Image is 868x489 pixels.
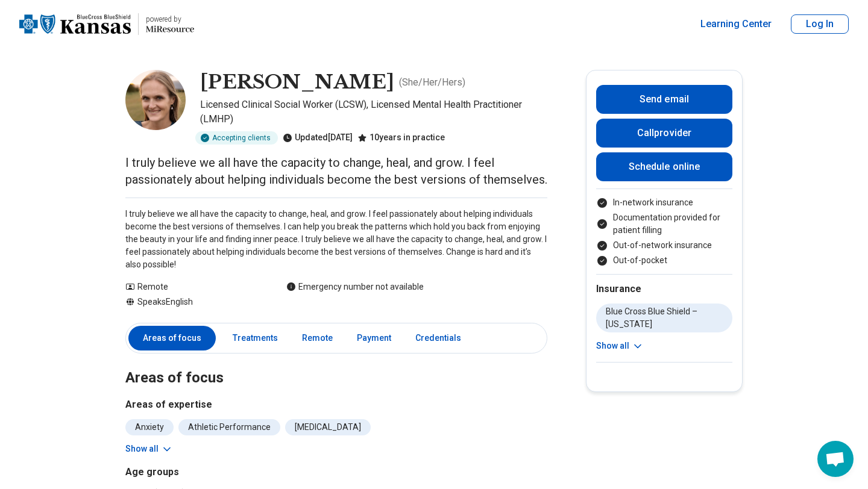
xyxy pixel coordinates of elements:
li: Athletic Performance [178,419,280,435]
p: ( She/Her/Hers ) [399,75,465,90]
button: Show all [125,443,173,455]
a: Home page [19,5,194,43]
div: 10 years in practice [357,131,445,145]
p: I truly believe we all have the capacity to change, heal, and grow. I feel passionately about hel... [125,208,547,271]
a: Learning Center [700,17,772,31]
div: Updated [DATE] [283,131,353,145]
p: powered by [146,14,194,24]
a: Open chat [817,441,854,477]
li: Documentation provided for patient filling [596,211,732,237]
a: Remote [295,326,340,350]
ul: Payment options [596,196,732,267]
a: Credentials [408,326,476,350]
a: Schedule online [596,152,732,181]
a: Treatments [225,326,285,350]
li: Out-of-pocket [596,254,732,267]
div: Accepting clients [195,131,278,145]
h2: Areas of focus [125,339,547,388]
h3: Areas of expertise [125,397,547,412]
div: Speaks English [125,296,262,308]
li: [MEDICAL_DATA] [285,419,371,435]
li: Anxiety [125,419,174,435]
div: Emergency number not available [286,281,424,293]
button: Callprovider [596,119,732,148]
h2: Insurance [596,282,732,296]
img: Laura Bartek, Licensed Clinical Social Worker (LCSW) [125,70,186,130]
h3: Age groups [125,465,332,479]
p: I truly believe we all have the capacity to change, heal, and grow. I feel passionately about hel... [125,154,547,188]
button: Send email [596,85,732,114]
button: Log In [791,14,849,34]
h1: [PERSON_NAME] [200,70,394,95]
p: Licensed Clinical Social Worker (LCSW), Licensed Mental Health Practitioner (LMHP) [200,98,547,126]
div: Remote [125,281,262,293]
li: Blue Cross Blue Shield – [US_STATE] [596,304,732,332]
li: Out-of-network insurance [596,239,732,252]
button: Show all [596,340,644,352]
a: Areas of focus [128,326,216,350]
li: In-network insurance [596,196,732,209]
a: Payment [350,326,398,350]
